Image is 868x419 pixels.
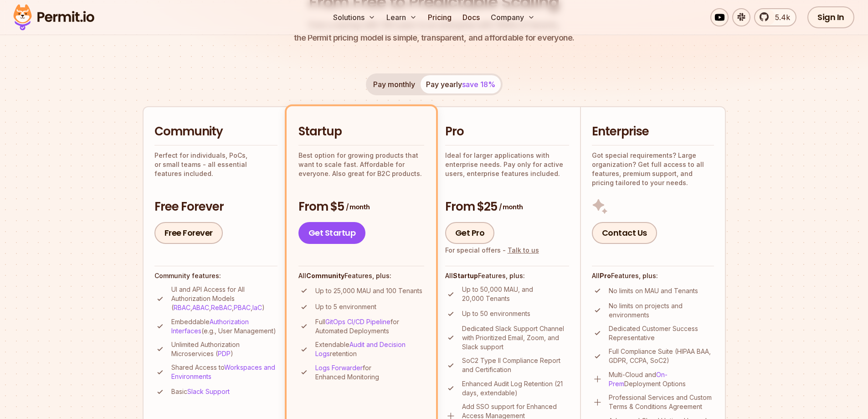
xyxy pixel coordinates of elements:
[9,2,98,33] img: Permit logo
[211,304,232,311] a: ReBAC
[315,364,363,372] a: Logs Forwarder
[346,202,370,212] span: / month
[499,202,523,212] span: / month
[315,286,422,295] p: Up to 25,000 MAU and 100 Tenants
[592,151,714,187] p: Got special requirements? Large organization? Get full access to all features, premium support, a...
[609,371,668,388] a: On-Prem
[171,285,277,312] p: UI and API Access for All Authorization Models ( , , , , )
[462,309,530,318] p: Up to 50 environments
[445,271,569,280] h4: All Features, plus:
[462,356,569,374] p: SoC2 Type II Compliance Report and Certification
[592,271,714,280] h4: All Features, plus:
[171,317,277,336] p: Embeddable (e.g., User Management)
[329,8,379,26] button: Solutions
[592,222,657,244] a: Contact Us
[770,12,790,23] span: 5.4k
[298,271,424,280] h4: All Features, plus:
[609,370,714,388] p: Multi-Cloud and Deployment Options
[171,387,230,396] p: Basic
[154,222,223,244] a: Free Forever
[445,151,569,178] p: Ideal for larger applications with enterprise needs. Pay only for active users, enterprise featur...
[306,272,344,279] strong: Community
[462,379,569,398] p: Enhanced Audit Log Retention (21 days, extendable)
[234,304,251,311] a: PBAC
[192,304,209,311] a: ABAC
[445,199,569,215] h3: From $25
[298,222,366,244] a: Get Startup
[508,246,539,254] a: Talk to us
[609,347,714,365] p: Full Compliance Suite (HIPAA BAA, GDPR, CCPA, SoC2)
[445,124,569,140] h2: Pro
[154,151,277,178] p: Perfect for individuals, PoCs, or small teams - all essential features included.
[154,199,277,215] h3: Free Forever
[609,286,698,295] p: No limits on MAU and Tenants
[462,324,569,352] p: Dedicated Slack Support Channel with Prioritized Email, Zoom, and Slack support
[445,246,539,255] div: For special offers -
[315,317,424,336] p: Full for Automated Deployments
[171,318,249,335] a: Authorization Interfaces
[154,124,277,140] h2: Community
[462,285,569,303] p: Up to 50,000 MAU, and 20,000 Tenants
[252,304,262,311] a: IaC
[174,304,190,311] a: RBAC
[368,75,421,93] button: Pay monthly
[218,350,231,357] a: PDP
[459,8,483,26] a: Docs
[171,363,277,381] p: Shared Access to
[487,8,539,26] button: Company
[315,302,376,311] p: Up to 5 environment
[315,340,424,358] p: Extendable retention
[609,393,714,411] p: Professional Services and Custom Terms & Conditions Agreement
[171,340,277,358] p: Unlimited Authorization Microservices ( )
[298,151,424,178] p: Best option for growing products that want to scale fast. Affordable for everyone. Also great for...
[600,272,611,279] strong: Pro
[609,301,714,320] p: No limits on projects and environments
[383,8,421,26] button: Learn
[154,271,277,280] h4: Community features:
[807,6,854,28] a: Sign In
[592,124,714,140] h2: Enterprise
[754,8,796,26] a: 5.4k
[424,8,455,26] a: Pricing
[298,124,424,140] h2: Startup
[315,363,424,382] p: for Enhanced Monitoring
[187,388,230,395] a: Slack Support
[325,318,390,326] a: GitOps CI/CD Pipeline
[453,272,478,279] strong: Startup
[609,324,714,342] p: Dedicated Customer Success Representative
[298,199,424,215] h3: From $5
[445,222,495,244] a: Get Pro
[315,341,406,357] a: Audit and Decision Logs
